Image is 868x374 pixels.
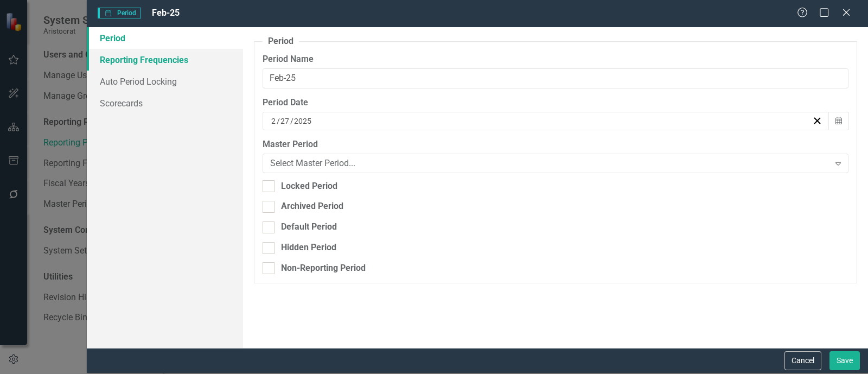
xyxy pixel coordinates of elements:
span: Feb-25 [152,8,180,18]
a: Period [87,27,243,49]
legend: Period [263,35,299,48]
a: Auto Period Locking [87,71,243,92]
div: Hidden Period [281,242,336,254]
div: Select Master Period... [270,157,829,169]
label: Period Name [263,53,848,66]
span: / [277,116,280,126]
div: Period Date [263,97,848,109]
label: Master Period [263,138,848,151]
div: Default Period [281,221,337,233]
a: Reporting Frequencies [87,49,243,71]
button: Cancel [784,351,821,370]
span: Period [98,8,141,18]
div: Archived Period [281,200,343,213]
div: Locked Period [281,180,337,193]
button: Save [829,351,860,370]
a: Scorecards [87,92,243,114]
div: Non-Reporting Period [281,262,366,275]
span: / [290,116,293,126]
